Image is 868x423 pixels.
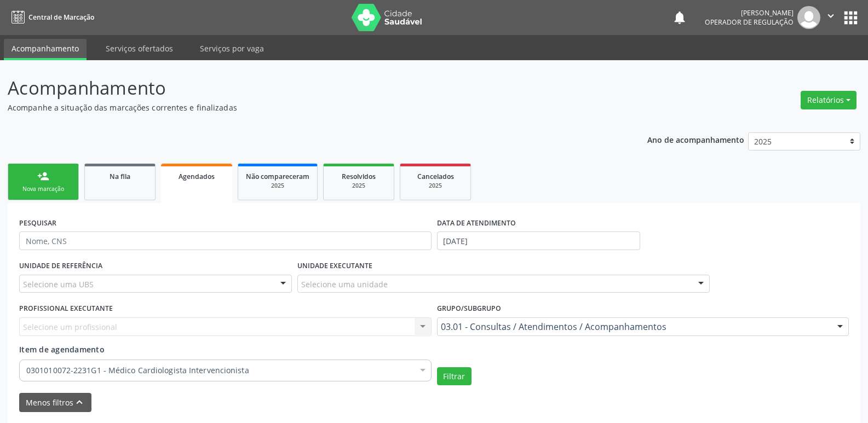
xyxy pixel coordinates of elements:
[705,18,794,27] span: Operador de regulação
[246,182,309,190] div: 2025
[417,172,454,181] span: Cancelados
[26,365,413,376] span: 0301010072-2231G1 - Médico Cardiologista Intervencionista
[19,258,102,275] label: UNIDADE DE REFERÊNCIA
[19,300,113,317] label: PROFISSIONAL EXECUTANTE
[437,231,640,250] input: Selecione um intervalo
[246,172,309,181] span: Não compareceram
[441,321,827,332] span: 03.01 - Consultas / Atendimentos / Acompanhamentos
[841,8,860,27] button: apps
[408,182,463,190] div: 2025
[297,258,372,275] label: UNIDADE EXECUTANTE
[4,39,87,60] a: Acompanhamento
[672,10,687,25] button: notifications
[437,367,472,386] button: Filtrar
[8,102,605,113] p: Acompanhe a situação das marcações correntes e finalizadas
[19,215,56,231] label: PESQUISAR
[301,279,388,290] span: Selecione uma unidade
[19,344,105,355] span: Item de agendamento
[797,6,820,29] img: img
[705,8,794,18] div: [PERSON_NAME]
[23,279,94,290] span: Selecione uma UBS
[331,182,386,190] div: 2025
[437,300,501,317] label: Grupo/Subgrupo
[437,215,516,231] label: DATA DE ATENDIMENTO
[19,393,91,412] button: Menos filtroskeyboard_arrow_up
[73,396,85,408] i: keyboard_arrow_up
[820,6,841,29] button: 
[647,132,744,146] p: Ano de acompanhamento
[192,39,272,58] a: Serviços por vaga
[19,231,432,250] input: Nome, CNS
[98,39,181,58] a: Serviços ofertados
[28,13,94,22] span: Central de Marcação
[110,172,130,181] span: Na fila
[179,172,215,181] span: Agendados
[16,185,71,193] div: Nova marcação
[801,91,856,109] button: Relatórios
[342,172,376,181] span: Resolvidos
[37,170,49,182] div: person_add
[825,10,837,22] i: 
[8,8,94,26] a: Central de Marcação
[8,74,605,102] p: Acompanhamento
